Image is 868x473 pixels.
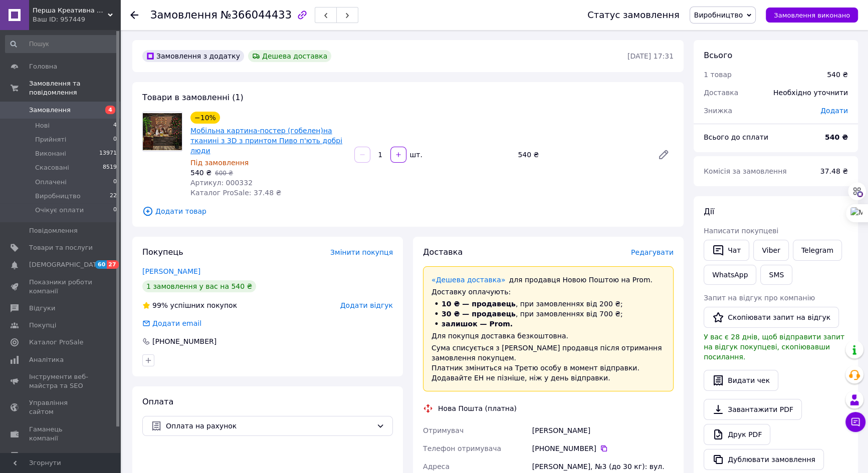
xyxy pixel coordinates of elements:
button: Чат [704,240,749,261]
button: SMS [760,265,792,285]
span: Замовлення [29,106,71,115]
div: −10% [190,112,220,124]
span: Доставка [423,247,463,257]
a: Мобільна картина-постер (гобелен)на тканині з 3D з принтом Пиво п'ють добрі люди [190,127,342,155]
span: Покупці [29,321,56,330]
span: Скасовані [35,163,69,172]
span: 99% [152,301,168,309]
div: 1 замовлення у вас на 540 ₴ [142,280,256,292]
span: 4 [105,106,115,114]
span: Виконані [35,149,66,158]
span: Покупець [142,247,183,257]
span: Товари в замовленні (1) [142,93,244,102]
span: Гаманець компанії [29,425,93,443]
time: [DATE] 17:31 [627,52,674,60]
span: Всього до сплати [704,133,768,141]
div: Повернутися назад [130,10,138,20]
a: Viber [753,240,788,261]
span: 0 [113,178,117,187]
span: Додати [820,107,848,115]
div: Сума списується з [PERSON_NAME] продавця після отримання замовлення покупцем. Платник зміниться н... [431,343,665,383]
li: , при замовленнях від 700 ₴; [431,309,665,319]
span: Доставка [704,89,738,97]
div: для продавця Новою Поштою на Prom. [431,275,665,285]
span: Показники роботи компанії [29,278,93,296]
button: Чат з покупцем [845,412,865,432]
span: Товари та послуги [29,243,93,252]
span: Редагувати [631,248,674,256]
div: Додати email [141,318,202,328]
span: Адреса [423,462,450,470]
div: шт. [407,150,423,160]
span: Прийняті [35,135,66,144]
span: Додати товар [142,206,674,217]
span: Замовлення виконано [774,12,850,19]
span: [DEMOGRAPHIC_DATA] [29,260,103,269]
span: залишок — Prom. [442,320,513,328]
div: [PHONE_NUMBER] [532,443,674,453]
span: Артикул: 000332 [190,179,253,187]
span: Отримувач [423,426,464,434]
div: Дешева доставка [248,50,331,62]
span: 27 [107,260,118,269]
span: Інструменти веб-майстра та SEO [29,372,93,390]
span: Каталог ProSale: 37.48 ₴ [190,189,281,197]
span: Знижка [704,107,732,115]
span: 4 [113,121,117,130]
span: Перша Креативна Мануфактура PERFECTUS - Виробництво одягу і декору з 3D принтами на замовлення [33,6,108,15]
span: У вас є 28 днів, щоб відправити запит на відгук покупцеві, скопіювавши посилання. [704,333,844,361]
span: 0 [113,135,117,144]
div: успішних покупок [142,300,237,310]
a: Друк PDF [704,424,770,445]
a: Telegram [793,240,842,261]
span: Під замовлення [190,159,249,167]
span: 600 ₴ [215,170,233,177]
button: Дублювати замовлення [704,449,824,470]
a: [PERSON_NAME] [142,267,200,275]
input: Пошук [5,35,118,53]
b: 540 ₴ [825,133,848,141]
div: Нова Пошта (платна) [436,403,519,413]
span: Очікує оплати [35,206,84,215]
span: Дії [704,207,714,216]
span: Маркет [29,451,55,460]
img: Мобільна картина-постер (гобелен)на тканині з 3D з принтом Пиво п'ють добрі люди [143,113,182,150]
li: , при замовленнях від 200 ₴; [431,299,665,309]
span: Телефон отримувача [423,444,501,452]
div: [PHONE_NUMBER] [151,336,218,346]
span: Додати відгук [340,301,393,309]
span: Написати покупцеві [704,227,778,235]
span: 37.48 ₴ [820,167,848,175]
div: Для покупця доставка безкоштовна. [431,331,665,341]
span: 30 ₴ — продавець [442,310,516,318]
span: Аналітика [29,355,64,364]
span: 22 [110,192,117,201]
div: 540 ₴ [827,70,848,80]
span: Всього [704,51,732,60]
span: Нові [35,121,50,130]
button: Замовлення виконано [766,8,858,23]
span: Запит на відгук про компанію [704,294,815,302]
span: №366044433 [221,9,292,21]
span: Оплачені [35,178,67,187]
span: Виробництво [35,192,81,201]
span: 540 ₴ [190,169,211,177]
div: 540 ₴ [514,148,649,162]
button: Видати чек [704,370,778,391]
a: «Дешева доставка» [431,276,505,284]
span: Замовлення та повідомлення [29,79,120,97]
a: WhatsApp [704,265,756,285]
span: 13971 [99,149,117,158]
a: Редагувати [654,145,674,165]
span: 0 [113,206,117,215]
div: Необхідно уточнити [767,82,854,104]
span: Головна [29,62,57,71]
span: 10 ₴ — продавець [442,300,516,308]
span: Виробництво [694,11,743,19]
div: Замовлення з додатку [142,50,244,62]
span: 60 [95,260,107,269]
span: Комісія за замовлення [704,167,787,175]
span: 8519 [103,163,117,172]
button: Скопіювати запит на відгук [704,307,839,328]
span: Відгуки [29,304,55,313]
